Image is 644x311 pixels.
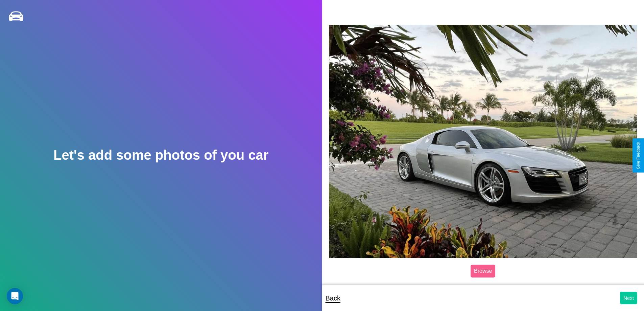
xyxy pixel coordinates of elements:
[326,292,340,304] p: Back
[636,142,641,169] div: Give Feedback
[53,148,268,163] h2: Let's add some photos of you car
[620,292,637,304] button: Next
[471,265,495,277] label: Browse
[329,25,638,258] img: posted
[7,288,23,304] div: Open Intercom Messenger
